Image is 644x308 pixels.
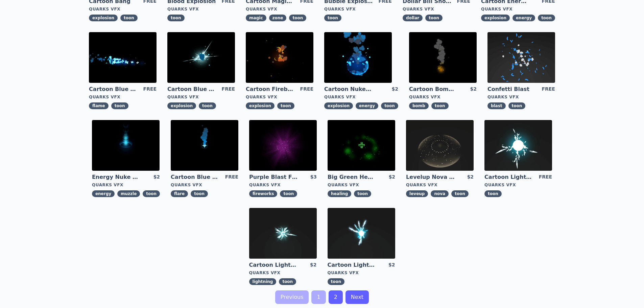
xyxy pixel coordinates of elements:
[542,86,555,93] div: FREE
[481,6,555,12] div: Quarks VFX
[92,182,160,188] div: Quarks VFX
[171,173,219,181] a: Cartoon Blue Flare
[246,94,313,100] div: Quarks VFX
[538,15,555,21] span: toon
[199,102,216,109] span: toon
[328,278,345,285] span: toon
[354,190,371,197] span: toon
[111,102,128,109] span: toon
[487,86,536,93] a: Confetti Blast
[246,6,313,12] div: Quarks VFX
[328,120,395,171] img: imgAlt
[406,182,474,188] div: Quarks VFX
[406,120,474,171] img: imgAlt
[324,94,398,100] div: Quarks VFX
[391,86,398,93] div: $2
[89,86,138,93] a: Cartoon Blue Flamethrower
[143,190,160,197] span: toon
[539,173,552,181] div: FREE
[406,190,428,197] span: leveup
[512,15,535,21] span: energy
[329,290,343,304] a: 2
[167,32,235,83] img: imgAlt
[167,15,185,21] span: toon
[275,290,309,304] a: Previous
[324,6,392,12] div: Quarks VFX
[246,32,313,83] img: imgAlt
[280,190,297,197] span: toon
[249,278,277,285] span: lightning
[89,102,109,109] span: flame
[409,32,477,83] img: imgAlt
[470,86,476,93] div: $2
[289,15,306,21] span: toon
[328,208,395,259] img: imgAlt
[311,290,326,304] a: 1
[171,190,188,197] span: flare
[167,102,196,109] span: explosion
[277,102,294,109] span: toon
[431,190,449,197] span: nova
[388,261,395,269] div: $2
[222,86,235,93] div: FREE
[484,190,502,197] span: toon
[246,15,266,21] span: magic
[249,270,317,276] div: Quarks VFX
[117,190,140,197] span: muzzle
[249,261,298,269] a: Cartoon Lightning Ball Explosion
[324,32,392,83] img: imgAlt
[508,102,526,109] span: toon
[167,86,216,93] a: Cartoon Blue Gas Explosion
[345,290,369,304] a: Next
[249,190,277,197] span: fireworks
[92,120,160,171] img: imgAlt
[249,173,298,181] a: Purple Blast Fireworks
[279,278,296,285] span: toon
[167,94,235,100] div: Quarks VFX
[324,15,341,21] span: toon
[324,86,373,93] a: Cartoon Nuke Energy Explosion
[324,102,353,109] span: explosion
[484,182,552,188] div: Quarks VFX
[467,173,474,181] div: $2
[225,173,238,181] div: FREE
[356,102,378,109] span: energy
[269,15,287,21] span: zone
[246,102,275,109] span: explosion
[409,102,429,109] span: bomb
[381,102,398,109] span: toon
[328,270,395,276] div: Quarks VFX
[328,173,376,181] a: Big Green Healing Effect
[171,120,238,171] img: imgAlt
[89,15,118,21] span: explosion
[249,208,317,259] img: imgAlt
[328,190,351,197] span: healing
[153,173,160,181] div: $2
[310,173,317,181] div: $3
[403,15,423,21] span: dollar
[409,94,477,100] div: Quarks VFX
[310,261,316,269] div: $2
[171,182,238,188] div: Quarks VFX
[484,120,552,171] img: imgAlt
[300,86,313,93] div: FREE
[487,94,555,100] div: Quarks VFX
[167,6,235,12] div: Quarks VFX
[328,261,376,269] a: Cartoon Lightning Ball with Bloom
[451,190,469,197] span: toon
[120,15,138,21] span: toon
[92,190,115,197] span: energy
[89,6,157,12] div: Quarks VFX
[409,86,458,93] a: Cartoon Bomb Fuse
[389,173,395,181] div: $2
[143,86,157,93] div: FREE
[249,120,317,171] img: imgAlt
[89,32,157,83] img: imgAlt
[406,173,455,181] a: Levelup Nova Effect
[403,6,470,12] div: Quarks VFX
[481,15,510,21] span: explosion
[484,173,533,181] a: Cartoon Lightning Ball
[246,86,294,93] a: Cartoon Fireball Explosion
[89,94,157,100] div: Quarks VFX
[249,182,317,188] div: Quarks VFX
